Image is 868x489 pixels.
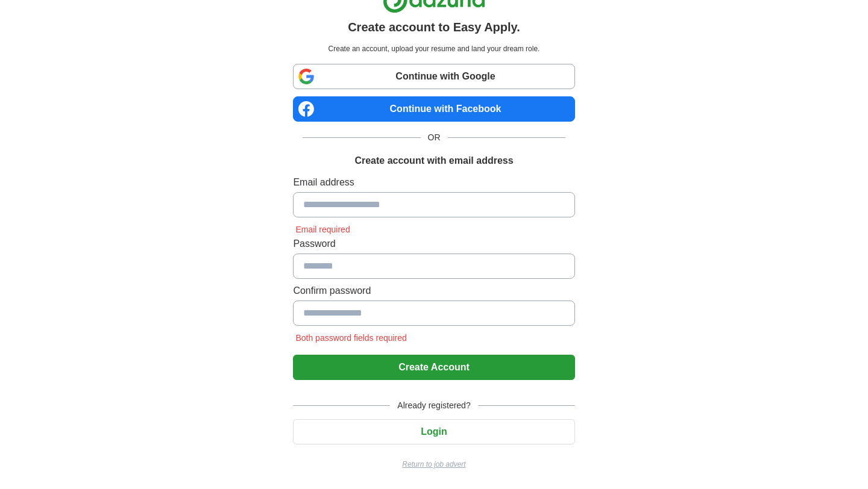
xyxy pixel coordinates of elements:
[293,237,574,251] label: Password
[295,43,572,54] p: Create an account, upload your resume and land your dream role.
[293,96,574,122] a: Continue with Facebook
[293,284,574,298] label: Confirm password
[348,18,520,36] h1: Create account to Easy Apply.
[293,459,574,470] a: Return to job advert
[293,426,574,437] a: Login
[293,419,574,444] button: Login
[354,154,513,168] h1: Create account with email address
[293,175,574,190] label: Email address
[293,355,574,380] button: Create Account
[293,64,574,89] a: Continue with Google
[293,333,409,343] span: Both password fields required
[390,399,477,412] span: Already registered?
[421,131,448,144] span: OR
[293,225,352,234] span: Email required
